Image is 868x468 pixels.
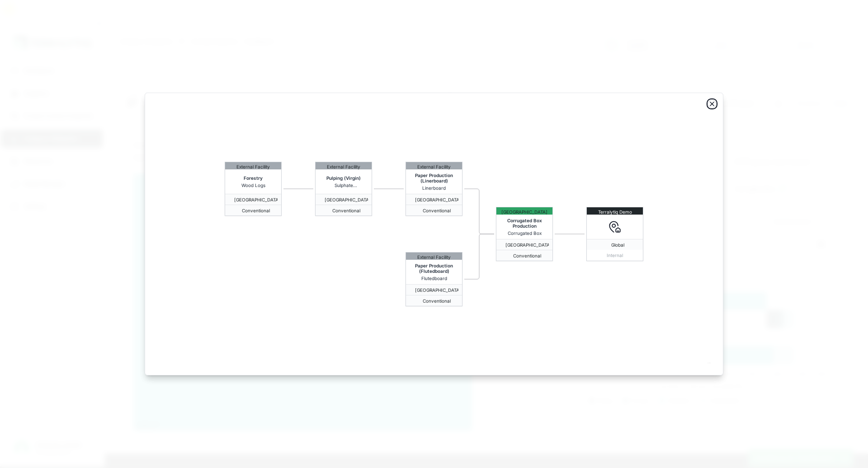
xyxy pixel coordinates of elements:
span: United States of America [319,197,368,202]
span: conventional [410,298,458,304]
span: Sulphate [MEDICAL_DATA] [317,183,370,188]
span: Forestry [244,175,263,181]
div: External Facility [327,162,360,169]
span: Wood Logs [241,183,265,188]
span: conventional [410,208,458,213]
g: Edge from 3 to 5 [464,189,494,234]
div: External Facility [417,162,451,169]
span: Paper Production (Flutedboard) [408,263,460,274]
div: Terralytiq Demo [598,207,632,215]
a: React Flow attribution [708,363,711,363]
span: United States of America [500,242,549,248]
span: Corrugated Box [508,230,542,236]
div: External Facility [417,253,451,260]
span: United States of America [229,197,278,202]
span: conventional [319,208,368,213]
span: Paper Production (Linerboard) [408,173,460,183]
span: United States of America [410,197,458,202]
g: Edge from 4 to 5 [464,234,494,279]
span: Pulping (Virgin) [326,175,361,181]
span: conventional [229,208,278,213]
span: Corrugated Box Production [498,218,551,229]
span: conventional [500,253,549,258]
div: External Facility [236,162,270,169]
span: Linerboard [422,185,446,191]
span: United States of America [410,287,458,293]
span: Flutedboard [421,276,447,281]
div: [GEOGRAPHIC_DATA] [501,207,547,215]
div: Internal [587,250,643,261]
span: Global [590,242,639,248]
